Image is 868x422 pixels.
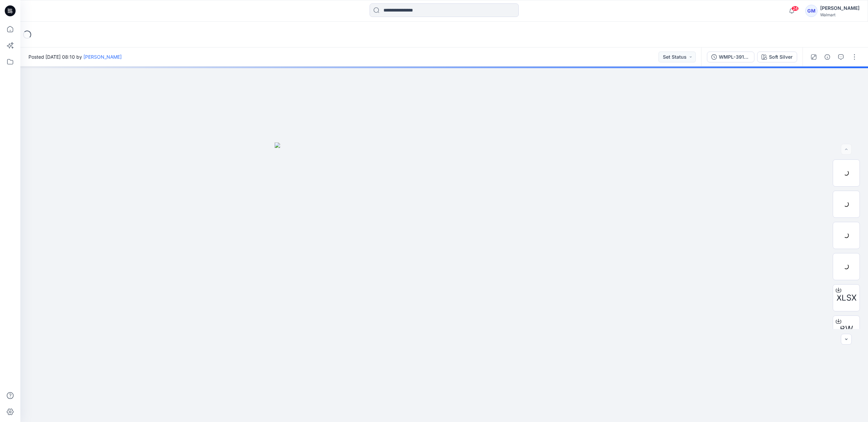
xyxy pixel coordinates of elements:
a: [PERSON_NAME] [83,54,122,60]
button: Details [822,52,833,62]
button: WMPL-3918-2026_Rev2_Mini Shirt Dress_Full Colorway [707,52,754,62]
span: XLSX [836,292,856,304]
div: GM [805,5,817,17]
img: eyJhbGciOiJIUzI1NiIsImtpZCI6IjAiLCJzbHQiOiJzZXMiLCJ0eXAiOiJKV1QifQ.eyJkYXRhIjp7InR5cGUiOiJzdG9yYW... [275,142,614,422]
span: BW [840,323,853,335]
div: WMPL-3918-2026_Rev2_Mini Shirt Dress_Full Colorway [719,53,750,61]
div: Soft Silver [769,53,793,61]
span: Posted [DATE] 08:10 by [28,53,122,60]
div: Walmart [820,12,860,17]
button: Soft Silver [757,52,797,62]
div: [PERSON_NAME] [820,4,860,12]
span: 24 [791,6,799,11]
